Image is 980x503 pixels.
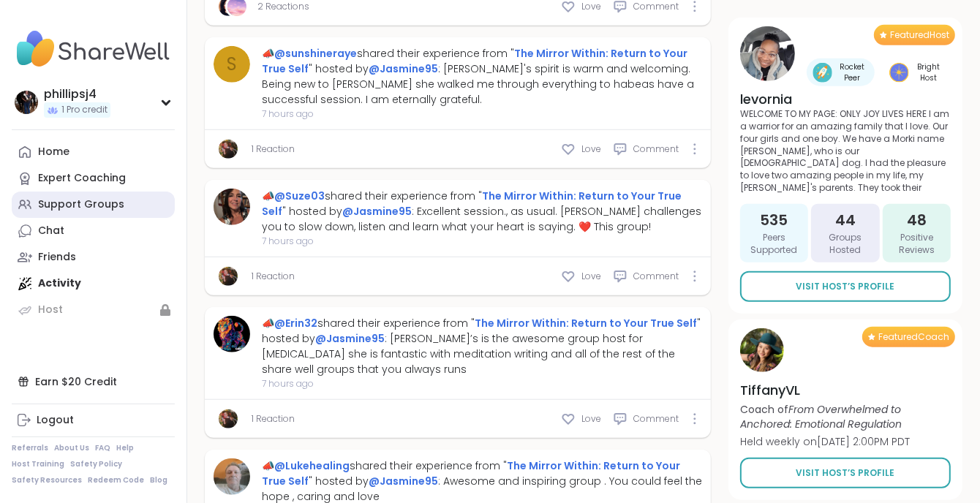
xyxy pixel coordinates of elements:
[878,331,949,343] span: Featured Coach
[70,459,122,469] a: Safety Policy
[740,108,951,195] p: WELCOME TO MY PAGE: ONLY JOY LIVES HERE I am a warrior for an amazing family that I love. Our fou...
[12,459,64,469] a: Host Training
[262,46,702,107] div: 📣 shared their experience from " " hosted by : [PERSON_NAME]'s spirit is warm and welcoming. Bein...
[274,46,357,61] a: @sunshineraye
[889,232,945,257] span: Positive Reviews
[95,443,110,453] a: FAQ
[12,443,48,453] a: Referrals
[835,210,856,230] span: 44
[262,46,687,76] a: The Mirror Within: Return to Your True Self
[12,165,175,192] a: Expert Coaching
[88,475,144,485] a: Redeem Code
[740,402,902,431] i: From Overwhelmed to Anchored: Emotional Regulation
[15,91,38,114] img: phillipsj4
[262,235,702,248] span: 7 hours ago
[315,331,385,346] a: @Jasmine95
[740,434,951,449] p: Held weekly on [DATE] 2:00PM PDT
[252,270,295,283] a: 1 Reaction
[890,29,949,41] span: Featured Host
[581,412,601,426] span: Love
[581,143,601,156] span: Love
[581,270,601,283] span: Love
[38,224,64,238] div: Chat
[262,189,682,219] a: The Mirror Within: Return to Your True Self
[740,402,951,431] p: Coach of
[12,407,175,434] a: Logout
[633,412,679,426] span: Comment
[12,218,175,244] a: Chat
[761,210,788,230] span: 535
[740,328,784,372] img: TiffanyVL
[342,204,412,219] a: @Jasmine95
[369,61,438,76] a: @Jasmine95
[912,61,945,83] span: Bright Host
[12,23,175,75] img: ShareWell Nav Logo
[44,86,110,102] div: phillipsj4
[262,107,702,121] span: 7 hours ago
[214,46,250,83] a: s
[274,189,325,203] a: @Suze03
[214,316,250,352] img: Erin32
[12,368,175,395] div: Earn $20 Credit
[633,143,679,156] span: Comment
[817,232,873,257] span: Groups Hosted
[116,443,134,453] a: Help
[214,189,250,225] img: Suze03
[38,250,76,265] div: Friends
[252,412,295,426] a: 1 Reaction
[61,104,108,116] span: 1 Pro credit
[262,458,680,488] a: The Mirror Within: Return to Your True Self
[12,192,175,218] a: Support Groups
[227,51,237,77] span: s
[219,140,238,159] img: Jasmine95
[38,145,69,159] div: Home
[740,381,951,399] h4: TiffanyVL
[38,171,126,186] div: Expert Coaching
[796,280,895,293] span: Visit Host’s Profile
[38,303,63,317] div: Host
[835,61,869,83] span: Rocket Peer
[740,458,951,488] a: Visit Host’s Profile
[12,297,175,323] a: Host
[54,443,89,453] a: About Us
[219,267,238,286] img: Jasmine95
[813,63,832,83] img: Rocket Peer
[796,466,895,480] span: Visit Host’s Profile
[214,458,250,495] img: Lukehealing
[907,210,927,230] span: 48
[38,197,124,212] div: Support Groups
[219,409,238,428] img: Jasmine95
[252,143,295,156] a: 1 Reaction
[633,270,679,283] span: Comment
[12,244,175,271] a: Friends
[740,90,951,108] h4: levornia
[262,377,702,390] span: 7 hours ago
[12,139,175,165] a: Home
[274,458,350,473] a: @Lukehealing
[740,271,951,302] a: Visit Host’s Profile
[889,63,909,83] img: Bright Host
[369,474,438,488] a: @Jasmine95
[475,316,697,330] a: The Mirror Within: Return to Your True Self
[740,26,795,81] img: levornia
[746,232,802,257] span: Peers Supported
[274,316,317,330] a: @Erin32
[262,189,702,235] div: 📣 shared their experience from " " hosted by : Excellent session., as usual. [PERSON_NAME] challe...
[150,475,167,485] a: Blog
[262,316,702,377] div: 📣 shared their experience from " " hosted by : [PERSON_NAME]’s is the awesome group host for [MED...
[12,475,82,485] a: Safety Resources
[37,413,74,428] div: Logout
